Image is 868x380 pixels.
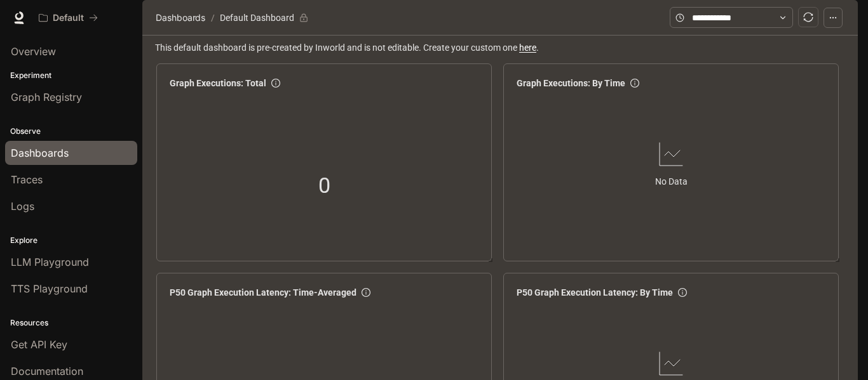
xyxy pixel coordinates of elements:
span: Dashboards [156,10,205,25]
article: Default Dashboard [217,6,297,30]
span: Graph Executions: By Time [517,76,625,90]
span: P50 Graph Execution Latency: Time-Averaged [170,285,356,299]
span: info-circle [362,288,370,297]
span: / [211,11,215,25]
span: sync [803,12,813,22]
p: Default [53,13,84,23]
span: info-circle [271,79,280,88]
span: P50 Graph Execution Latency: By Time [517,285,673,299]
span: Graph Executions: Total [170,76,266,90]
span: This default dashboard is pre-created by Inworld and is not editable. Create your custom one . [155,41,848,55]
article: No Data [655,174,688,188]
span: info-circle [678,288,687,297]
a: here [519,43,536,53]
span: 0 [318,169,330,203]
button: Dashboards [153,10,208,25]
span: info-circle [630,79,639,88]
button: All workspaces [33,5,104,30]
